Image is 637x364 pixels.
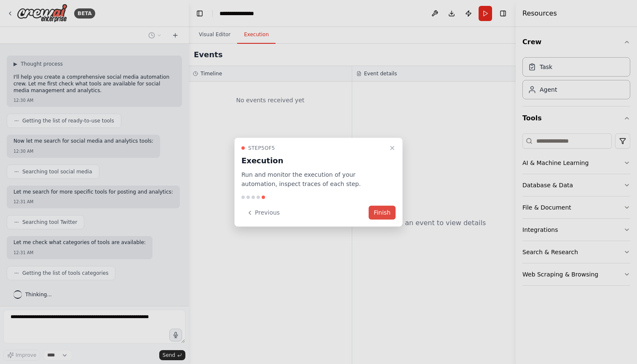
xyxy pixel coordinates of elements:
[241,206,285,220] button: Previous
[387,143,397,153] button: Close walkthrough
[241,154,385,166] h3: Execution
[241,170,385,189] p: Run and monitor the execution of your automation, inspect traces of each step.
[369,206,396,220] button: Finish
[248,144,275,151] span: Step 5 of 5
[194,8,206,19] button: Hide left sidebar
